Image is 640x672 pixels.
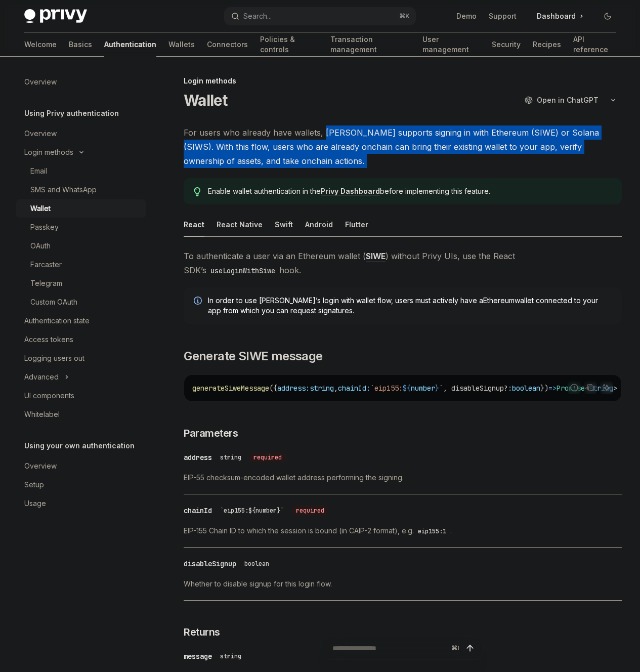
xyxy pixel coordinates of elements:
button: Open search [224,7,416,25]
span: Whether to disable signup for this login flow. [184,578,622,590]
a: SIWE [366,251,386,262]
span: address: [277,384,310,393]
a: Recipes [533,32,561,57]
div: chainId [184,506,212,516]
a: Connectors [207,32,248,57]
a: Overview [16,73,146,91]
div: Access tokens [24,333,73,346]
a: Access tokens [16,330,146,349]
button: Toggle Advanced section [16,368,146,386]
a: Usage [16,494,146,513]
div: disableSignup [184,559,236,569]
a: Transaction management [330,32,411,57]
div: Overview [24,460,57,472]
span: Promise [557,384,585,393]
svg: Tip [194,187,201,196]
a: Demo [456,11,477,21]
div: Wallet [30,202,51,215]
span: boolean [244,560,269,568]
a: Setup [16,476,146,494]
a: Privy Dashboard [321,187,380,196]
span: Dashboard [537,11,576,21]
span: string [220,453,241,461]
h5: Using your own authentication [24,440,135,452]
span: To authenticate a user via an Ethereum wallet ( ) without Privy UIs, use the React SDK’s hook. [184,249,622,277]
span: }) [540,384,548,393]
span: ` [439,384,443,393]
span: : [508,384,512,393]
span: Enable wallet authentication in the before implementing this feature. [208,186,612,196]
div: React [184,213,204,236]
code: eip155:1 [414,526,450,536]
span: => [548,384,557,393]
div: Overview [24,76,57,88]
span: In order to use [PERSON_NAME]’s login with wallet flow, users must actively have a Ethereum walle... [208,296,612,316]
span: ${ [403,384,411,393]
div: Telegram [30,277,62,289]
div: Swift [275,213,293,236]
h1: Wallet [184,91,228,109]
div: Setup [24,479,44,491]
div: Farcaster [30,259,62,271]
div: OAuth [30,240,51,252]
div: Login methods [24,146,73,158]
div: Search... [243,10,272,22]
span: Parameters [184,426,238,440]
a: Overview [16,124,146,143]
a: OAuth [16,237,146,255]
button: Open in ChatGPT [518,92,605,109]
span: number [411,384,435,393]
span: > [613,384,617,393]
button: Send message [463,641,477,655]
img: dark logo [24,9,87,23]
div: Passkey [30,221,59,233]
a: Support [489,11,517,21]
svg: Info [194,297,204,307]
div: Advanced [24,371,59,383]
span: EIP-55 checksum-encoded wallet address performing the signing. [184,472,622,484]
div: required [249,452,286,463]
span: generateSiweMessage [192,384,269,393]
a: Authentication [104,32,156,57]
div: SMS and WhatsApp [30,184,97,196]
div: Login methods [184,76,622,86]
span: chainId: [338,384,370,393]
a: Email [16,162,146,180]
h5: Using Privy authentication [24,107,119,119]
span: For users who already have wallets, [PERSON_NAME] supports signing in with Ethereum (SIWE) or Sol... [184,125,622,168]
div: Custom OAuth [30,296,77,308]
div: Usage [24,497,46,510]
div: address [184,452,212,463]
a: Security [492,32,521,57]
span: Open in ChatGPT [537,95,599,105]
a: Welcome [24,32,57,57]
span: `eip155:${number}` [220,507,284,515]
div: Authentication state [24,315,90,327]
a: Wallet [16,199,146,218]
span: , disableSignup? [443,384,508,393]
span: , [334,384,338,393]
div: Overview [24,128,57,140]
a: Policies & controls [260,32,318,57]
a: Wallets [168,32,195,57]
div: required [292,506,328,516]
input: Ask a question... [332,637,447,659]
a: Overview [16,457,146,475]
span: string [310,384,334,393]
span: Returns [184,625,220,639]
div: Logging users out [24,352,84,364]
a: Telegram [16,274,146,292]
div: Whitelabel [24,408,60,421]
a: Dashboard [529,8,591,24]
a: SMS and WhatsApp [16,181,146,199]
span: `eip155: [370,384,403,393]
a: Basics [69,32,92,57]
div: UI components [24,390,74,402]
button: Copy the contents from the code block [584,381,597,394]
a: UI components [16,387,146,405]
div: Flutter [345,213,368,236]
button: Toggle Login methods section [16,143,146,161]
a: Farcaster [16,256,146,274]
span: EIP-155 Chain ID to which the session is bound (in CAIP-2 format), e.g. . [184,525,622,537]
span: boolean [512,384,540,393]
